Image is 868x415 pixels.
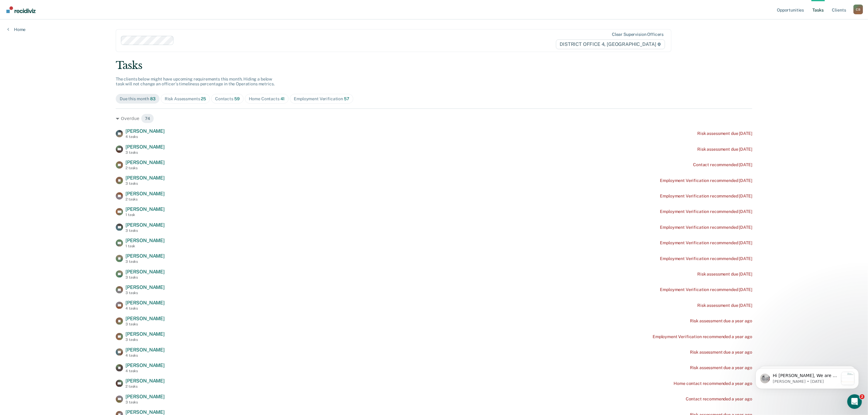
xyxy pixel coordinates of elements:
span: [PERSON_NAME] [125,394,165,400]
span: [PERSON_NAME] [125,253,165,259]
div: Risk Assessments [165,96,206,101]
span: 59 [234,96,240,101]
iframe: Intercom notifications message [746,356,868,399]
span: [PERSON_NAME] [125,362,165,368]
span: [PERSON_NAME] [125,300,165,306]
span: [PERSON_NAME] [125,206,165,212]
div: Risk assessment due [DATE] [698,131,752,136]
div: Employment Verification recommended [DATE] [660,256,752,261]
div: 1 task [125,213,165,217]
span: [PERSON_NAME] [125,409,165,415]
div: Risk assessment due [DATE] [698,272,752,277]
div: Risk assessment due a year ago [690,350,752,355]
div: Tasks [116,59,752,72]
div: Employment Verification recommended [DATE] [660,240,752,245]
span: DISTRICT OFFICE 4, [GEOGRAPHIC_DATA] [556,39,665,49]
div: Home contact recommended a year ago [674,381,752,386]
span: [PERSON_NAME] [125,331,165,337]
div: Risk assessment due a year ago [690,365,752,370]
div: Employment Verification recommended [DATE] [660,287,752,292]
div: Contacts [215,96,240,101]
span: [PERSON_NAME] [125,378,165,384]
a: Home [7,27,26,32]
span: [PERSON_NAME] [125,175,165,181]
span: [PERSON_NAME] [125,128,165,134]
div: Home Contacts [249,96,285,101]
div: 3 tasks [125,400,165,404]
div: 3 tasks [125,150,165,155]
img: Recidiviz [6,6,36,13]
div: 3 tasks [125,291,165,295]
div: 2 tasks [125,166,165,170]
span: [PERSON_NAME] [125,269,165,275]
div: Employment Verification recommended [DATE] [660,209,752,214]
div: Employment Verification recommended [DATE] [660,178,752,183]
div: 3 tasks [125,322,165,326]
div: Risk assessment due [DATE] [698,147,752,152]
span: 25 [201,96,206,101]
span: 74 [141,114,154,123]
div: 3 tasks [125,259,165,264]
div: 4 tasks [125,369,165,373]
div: Employment Verification recommended a year ago [653,334,752,339]
span: [PERSON_NAME] [125,222,165,228]
span: [PERSON_NAME] [125,191,165,197]
div: 3 tasks [125,275,165,280]
span: [PERSON_NAME] [125,238,165,243]
div: Contact recommended [DATE] [693,162,752,167]
span: [PERSON_NAME] [125,159,165,165]
div: 2 tasks [125,384,165,389]
div: Overdue 74 [116,114,752,123]
div: 3 tasks [125,338,165,342]
span: [PERSON_NAME] [125,144,165,150]
div: 2 tasks [125,197,165,201]
span: [PERSON_NAME] [125,284,165,290]
div: Employment Verification recommended [DATE] [660,194,752,199]
span: [PERSON_NAME] [125,347,165,353]
div: Employment Verification [294,96,349,101]
span: [PERSON_NAME] [125,316,165,321]
div: 1 task [125,244,165,248]
div: 4 tasks [125,306,165,310]
div: 4 tasks [125,135,165,139]
span: 83 [150,96,156,101]
div: 4 tasks [125,353,165,358]
div: Due this month [120,96,156,101]
span: 2 [860,394,865,399]
div: Risk assessment due a year ago [690,318,752,324]
span: 41 [280,96,285,101]
div: 3 tasks [125,181,165,186]
div: Clear supervision officers [612,32,664,37]
div: Risk assessment due [DATE] [698,303,752,308]
iframe: Intercom live chat [847,394,862,409]
div: Contact recommended a year ago [686,396,752,402]
p: Message from Kim, sent 2w ago [26,23,92,28]
span: 57 [344,96,349,101]
div: Employment Verification recommended [DATE] [660,225,752,230]
div: C B [853,5,863,14]
button: Profile dropdown button [853,5,863,14]
span: The clients below might have upcoming requirements this month. Hiding a below task will not chang... [116,77,275,87]
div: 3 tasks [125,228,165,233]
span: Hi [PERSON_NAME], We are so excited to announce a brand new feature: AI case note search! 📣 Findi... [26,17,92,173]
